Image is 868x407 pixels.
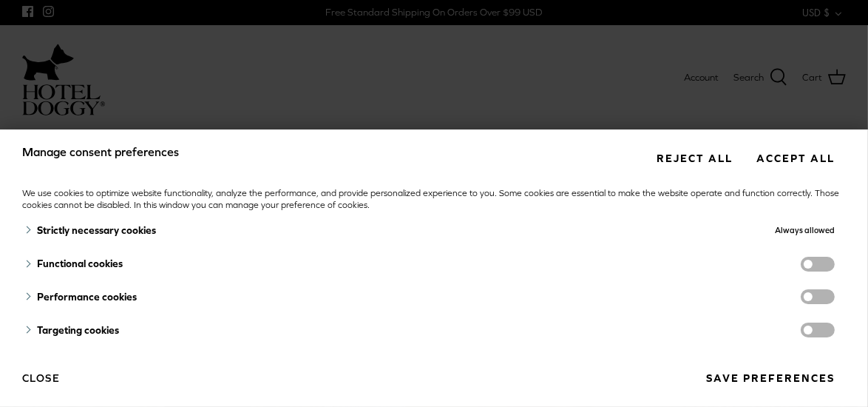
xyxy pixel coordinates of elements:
[22,247,591,280] div: Functional cookies
[591,214,835,248] div: Always allowed
[801,289,835,304] label: performance cookies
[645,144,743,172] button: Reject all
[746,144,846,172] button: Accept all
[22,214,591,248] div: Strictly necessary cookies
[22,145,179,158] span: Manage consent preferences
[801,323,835,337] label: targeting cookies
[22,187,846,212] div: We use cookies to optimize website functionality, analyze the performance, and provide personaliz...
[22,280,591,314] div: Performance cookies
[696,365,846,392] button: Save preferences
[22,314,591,347] div: Targeting cookies
[775,226,835,235] span: Always allowed
[22,366,60,391] button: Close
[801,257,835,272] label: functionality cookies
